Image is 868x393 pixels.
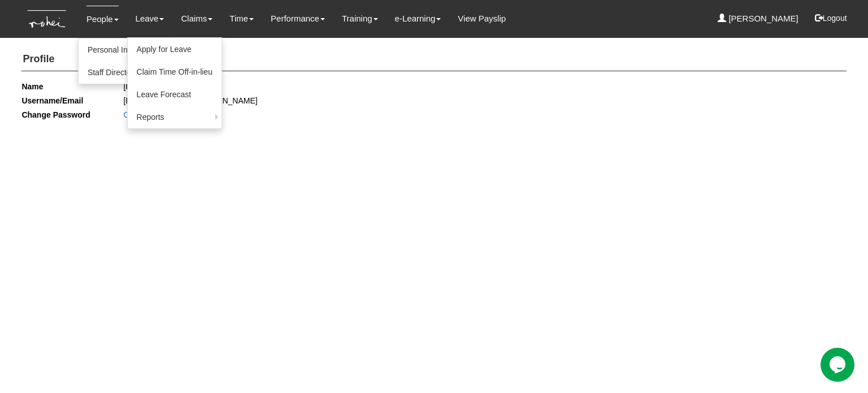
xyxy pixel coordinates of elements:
dt: Name [21,80,43,94]
a: Time [229,6,254,32]
dd: [EMAIL_ADDRESS][DOMAIN_NAME] [123,94,426,108]
a: Leave Forecast [128,83,222,106]
a: Personal Information [79,38,170,61]
dt: Username/Email [21,94,83,108]
a: Claim Time Off-in-lieu [128,61,222,83]
a: Claims [181,6,212,32]
dt: Change Password [21,108,90,122]
a: Change Password [123,110,188,119]
dd: [PERSON_NAME] [123,80,426,94]
a: View Payslip [458,6,506,32]
a: Leave [136,6,164,32]
a: People [86,6,119,32]
a: Performance [271,6,325,32]
a: e-Learning [395,6,441,32]
a: [PERSON_NAME] [718,6,798,32]
a: Apply for Leave [128,38,222,61]
a: Training [342,6,378,32]
h4: Profile [21,48,846,71]
button: Logout [807,5,855,32]
iframe: chat widget [821,348,857,382]
a: Staff Directory [79,61,170,84]
a: Reports [128,106,222,128]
